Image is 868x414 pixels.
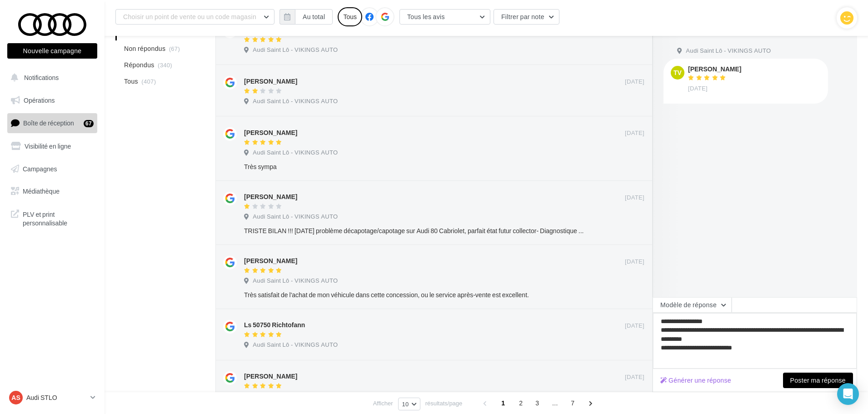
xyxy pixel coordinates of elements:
div: Ls 50750 Richtofann [244,320,305,329]
div: [PERSON_NAME] [688,66,741,72]
span: (407) [141,78,156,85]
div: Très satisfait de l'achat de mon véhicule dans cette concession, ou le service après-vente est ex... [244,290,585,299]
span: PLV et print personnalisable [23,208,94,228]
span: tv [673,68,682,77]
button: Tous les avis [399,9,490,25]
span: Médiathèque [23,187,60,195]
span: Afficher [373,399,393,408]
span: Audi Saint Lô - VIKINGS AUTO [253,341,338,349]
button: 10 [398,398,420,410]
p: Audi STLO [26,393,87,402]
a: Boîte de réception67 [5,113,99,133]
button: Générer une réponse [657,375,735,386]
span: Audi Saint Lô - VIKINGS AUTO [253,97,338,105]
span: Répondus [124,60,155,70]
span: (67) [169,45,180,52]
span: résultats/page [425,399,463,408]
span: Audi Saint Lô - VIKINGS AUTO [253,213,338,221]
a: AS Audi STLO [7,389,97,406]
div: TRISTE BILAN !!! [DATE] problème décapotage/capotage sur Audi 80 Cabriolet, parfait état futur co... [244,226,585,235]
span: (340) [158,61,172,69]
span: Audi Saint Lô - VIKINGS AUTO [686,47,771,55]
span: 1 [496,396,510,410]
a: Opérations [5,91,99,110]
span: [DATE] [625,322,644,330]
span: Opérations [24,96,55,104]
div: 67 [84,120,94,127]
button: Modèle de réponse [653,297,732,313]
div: [PERSON_NAME] [244,77,297,86]
button: Choisir un point de vente ou un code magasin [115,9,274,25]
span: Audi Saint Lô - VIKINGS AUTO [253,46,338,54]
span: 2 [514,396,528,410]
div: [PERSON_NAME] [244,128,297,137]
a: Médiathèque [5,182,99,201]
a: PLV et print personnalisable [5,205,99,231]
span: Choisir un point de vente ou un code magasin [123,13,256,20]
span: Tous [124,77,138,86]
span: Campagnes [23,165,57,172]
button: Au total [295,9,333,25]
span: [DATE] [688,85,708,93]
span: [DATE] [625,78,644,86]
div: [PERSON_NAME] [244,372,297,381]
a: Visibilité en ligne [5,137,99,156]
div: Tous [338,7,362,26]
button: Filtrer par note [494,9,559,25]
button: Poster ma réponse [783,373,853,388]
div: [PERSON_NAME] [244,256,297,265]
span: [DATE] [625,373,644,381]
button: Au total [279,9,333,25]
div: [PERSON_NAME] [244,192,297,201]
span: Audi Saint Lô - VIKINGS AUTO [253,149,338,157]
span: Notifications [24,74,59,81]
div: Très sympa [244,162,585,171]
span: Visibilité en ligne [25,142,71,150]
span: ... [548,396,562,410]
div: Open Intercom Messenger [837,383,859,405]
span: [DATE] [625,258,644,266]
span: 10 [402,400,409,408]
button: Nouvelle campagne [7,43,97,59]
a: Campagnes [5,160,99,179]
span: 7 [565,396,580,410]
span: Audi Saint Lô - VIKINGS AUTO [253,277,338,285]
span: [DATE] [625,194,644,202]
span: 3 [530,396,544,410]
span: Non répondus [124,44,165,53]
span: Tous les avis [407,13,445,20]
span: [DATE] [625,129,644,137]
button: Notifications [5,68,95,87]
span: AS [11,393,20,402]
span: Boîte de réception [23,119,74,127]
